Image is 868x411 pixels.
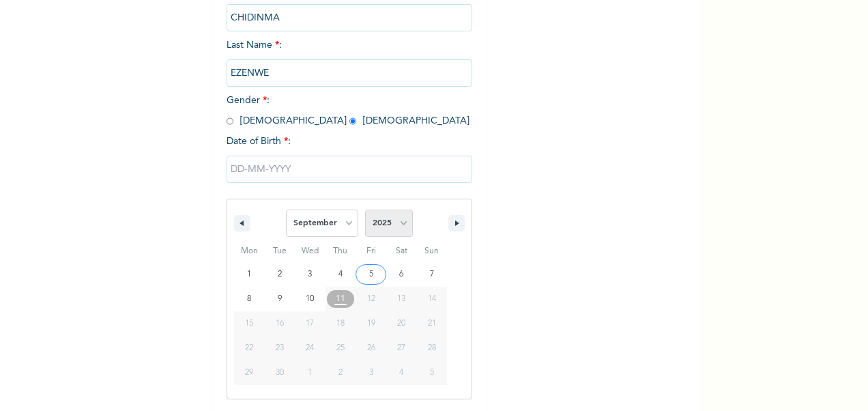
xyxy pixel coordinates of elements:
[247,287,251,311] span: 8
[234,240,265,262] span: Mon
[227,156,472,183] input: DD-MM-YYYY
[265,262,295,287] button: 2
[356,336,386,360] button: 26
[295,336,325,360] button: 24
[428,311,436,336] span: 21
[278,262,282,287] span: 2
[399,262,403,287] span: 6
[276,336,284,360] span: 23
[397,336,405,360] span: 27
[276,311,284,336] span: 16
[367,311,375,336] span: 19
[245,311,253,336] span: 15
[234,262,265,287] button: 1
[325,311,356,336] button: 18
[265,360,295,385] button: 30
[227,96,469,126] span: Gender : [DEMOGRAPHIC_DATA] [DEMOGRAPHIC_DATA]
[227,134,291,149] span: Date of Birth :
[234,360,265,385] button: 29
[416,336,447,360] button: 28
[386,311,417,336] button: 20
[265,311,295,336] button: 16
[386,287,417,311] button: 13
[227,59,472,87] input: Enter your last name
[386,262,417,287] button: 6
[386,336,417,360] button: 27
[369,262,373,287] span: 5
[295,287,325,311] button: 10
[336,336,345,360] span: 25
[356,262,386,287] button: 5
[325,336,356,360] button: 25
[325,287,356,311] button: 11
[325,262,356,287] button: 4
[416,240,447,262] span: Sun
[336,287,345,311] span: 11
[416,262,447,287] button: 7
[356,287,386,311] button: 12
[247,262,251,287] span: 1
[295,240,325,262] span: Wed
[234,311,265,336] button: 15
[338,262,343,287] span: 4
[245,360,253,385] span: 29
[397,311,405,336] span: 20
[265,240,295,262] span: Tue
[306,311,314,336] span: 17
[356,240,386,262] span: Fri
[386,240,417,262] span: Sat
[265,336,295,360] button: 23
[276,360,284,385] span: 30
[430,262,434,287] span: 7
[428,336,436,360] span: 28
[416,287,447,311] button: 14
[245,336,253,360] span: 22
[336,311,345,336] span: 18
[367,287,375,311] span: 12
[234,336,265,360] button: 22
[428,287,436,311] span: 14
[306,287,314,311] span: 10
[278,287,282,311] span: 9
[306,336,314,360] span: 24
[227,40,472,78] span: Last Name :
[295,262,325,287] button: 3
[295,311,325,336] button: 17
[308,262,312,287] span: 3
[397,287,405,311] span: 13
[325,240,356,262] span: Thu
[416,311,447,336] button: 21
[234,287,265,311] button: 8
[367,336,375,360] span: 26
[356,311,386,336] button: 19
[265,287,295,311] button: 9
[227,4,472,31] input: Enter your first name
